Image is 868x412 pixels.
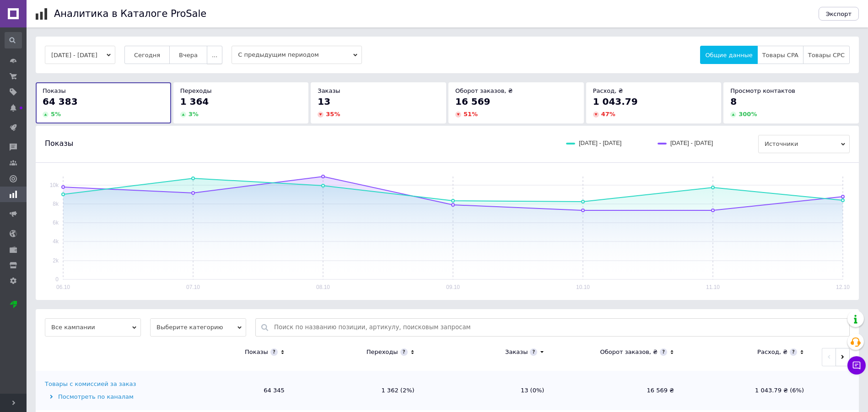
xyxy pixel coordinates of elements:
span: 35 % [326,111,340,118]
input: Поиск по названию позиции, артикулу, поисковым запросам [274,319,845,336]
span: Показы [43,87,66,94]
text: 10k [50,182,59,188]
td: 1 043.79 ₴ (6%) [683,371,813,410]
h1: Аналитика в Каталоге ProSale [54,8,206,19]
span: Вчера [179,52,198,59]
td: 13 (0%) [424,371,554,410]
button: Вчера [169,46,207,64]
text: 06.10 [56,284,70,290]
span: Экспорт [826,11,852,17]
text: 07.10 [186,284,200,290]
span: 47 % [601,111,615,118]
span: С предыдущим периодом [232,46,362,64]
button: Сегодня [124,46,170,64]
span: 1 043.79 [593,96,638,107]
span: Товары CPA [762,52,798,59]
button: Чат с покупателем [847,356,866,375]
span: 64 383 [43,96,78,107]
span: ... [212,52,217,59]
span: 51 % [464,111,478,118]
span: Оборот заказов, ₴ [455,87,513,94]
span: Переходы [180,87,212,94]
span: 16 569 [455,96,491,107]
text: 10.10 [576,284,590,290]
button: Общие данные [700,46,757,64]
span: Сегодня [134,52,160,59]
span: Просмотр контактов [730,87,795,94]
span: Источники [758,135,850,153]
text: 09.10 [446,284,460,290]
button: ... [207,46,222,64]
td: 16 569 ₴ [553,371,683,410]
span: 300 % [739,111,757,118]
text: 0 [55,276,59,283]
text: 12.10 [836,284,850,290]
text: 6k [53,219,59,226]
td: 1 362 (2%) [294,371,424,410]
button: Товары CPC [803,46,850,64]
text: 11.10 [706,284,720,290]
span: Все кампании [45,318,141,337]
span: Общие данные [705,52,752,59]
span: 13 [318,96,330,107]
div: Товары с комиссией за заказ [45,380,136,388]
div: Переходы [367,348,398,356]
div: Показы [245,348,268,356]
button: Экспорт [819,7,859,21]
span: Показы [45,139,73,149]
span: Выберите категорию [150,318,246,337]
div: Оборот заказов, ₴ [600,348,658,356]
text: 8k [53,201,59,207]
text: 4k [53,238,59,245]
div: Расход, ₴ [757,348,787,356]
span: 1 364 [180,96,209,107]
div: Посмотреть по каналам [45,393,162,401]
div: Заказы [505,348,528,356]
td: 64 345 [164,371,294,410]
span: 8 [730,96,737,107]
text: 08.10 [316,284,330,290]
span: Заказы [318,87,340,94]
span: 3 % [189,111,199,118]
span: Товары CPC [808,52,845,59]
span: 5 % [51,111,61,118]
button: Товары CPA [757,46,803,64]
text: 2k [53,257,59,264]
button: [DATE] - [DATE] [45,46,115,64]
span: Расход, ₴ [593,87,623,94]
